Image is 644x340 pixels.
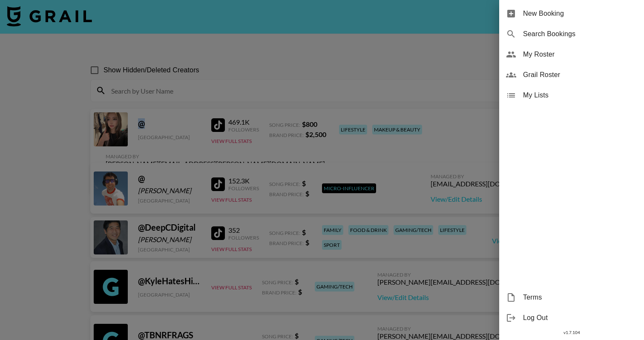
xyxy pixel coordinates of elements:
[499,44,644,65] div: My Roster
[499,287,644,308] div: Terms
[523,49,637,60] span: My Roster
[499,24,644,44] div: Search Bookings
[499,65,644,85] div: Grail Roster
[499,328,644,337] div: v 1.7.104
[523,313,637,323] span: Log Out
[499,85,644,106] div: My Lists
[523,292,637,303] span: Terms
[523,70,637,80] span: Grail Roster
[499,3,644,24] div: New Booking
[499,308,644,328] div: Log Out
[523,90,637,100] span: My Lists
[523,29,637,39] span: Search Bookings
[523,9,637,19] span: New Booking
